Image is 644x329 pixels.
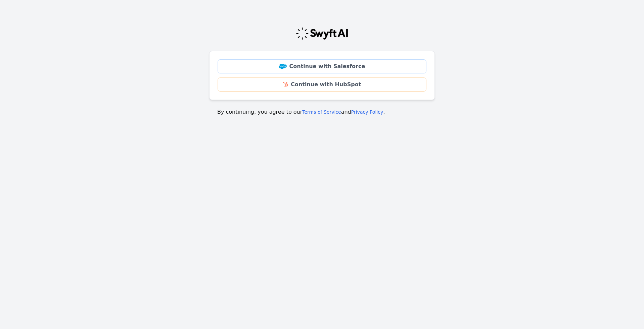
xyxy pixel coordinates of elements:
a: Continue with HubSpot [218,77,426,92]
a: Terms of Service [302,109,341,115]
img: Swyft Logo [295,27,349,40]
img: Salesforce [279,64,287,69]
a: Continue with Salesforce [218,59,426,73]
a: Privacy Policy [351,109,383,115]
img: HubSpot [283,82,288,87]
p: By continuing, you agree to our and . [217,108,427,116]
